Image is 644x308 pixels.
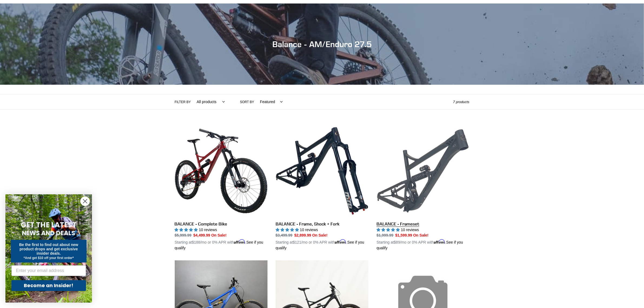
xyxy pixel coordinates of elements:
[19,243,78,255] span: Be the first to find out about new product drops and get exclusive insider deals.
[21,220,77,230] span: GET THE LATEST
[240,100,254,104] label: Sort by
[272,39,372,49] span: Balance - AM/Enduro 27.5
[11,265,86,276] input: Enter your email address
[22,229,75,237] span: NEWS AND DEALS
[11,280,86,291] button: Become an Insider!
[175,100,191,104] label: Filter by
[80,196,90,206] button: Close dialog
[24,256,74,260] span: *And get $10 off your first order*
[453,100,470,104] span: 7 products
